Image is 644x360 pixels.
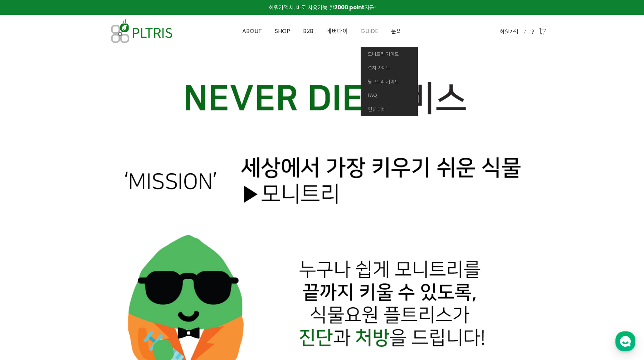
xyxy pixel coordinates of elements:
[2,227,47,245] a: 홈
[65,238,74,244] span: 대화
[368,64,390,71] span: 설치 가이드
[368,78,399,85] span: 윙크트리 가이드
[326,27,348,35] span: 네버다이
[361,89,418,103] a: FAQ
[275,27,290,35] span: SHOP
[361,103,418,117] a: 연휴 대비
[361,61,418,75] a: 설치 가이드
[368,51,399,57] span: 모니트리 가이드
[361,27,378,35] span: GUIDE
[236,15,268,47] a: ABOUT
[92,227,137,245] a: 설정
[354,15,385,47] a: GUIDE
[303,27,313,35] span: B2B
[242,27,262,35] span: ABOUT
[368,106,386,113] span: 연휴 대비
[334,4,364,11] strong: 2000 point
[268,15,297,47] a: SHOP
[385,15,408,47] a: 문의
[368,92,377,99] span: FAQ
[361,47,418,61] a: 모니트리 가이드
[47,227,92,245] a: 대화
[361,75,418,89] a: 윙크트리 가이드
[111,238,119,244] span: 설정
[269,4,376,11] span: 회원가입시, 바로 사용가능 한 지급!
[500,28,518,35] a: 회원가입
[23,238,27,244] span: 홈
[522,28,536,35] a: 로그인
[391,27,402,35] span: 문의
[297,15,320,47] a: B2B
[320,15,354,47] a: 네버다이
